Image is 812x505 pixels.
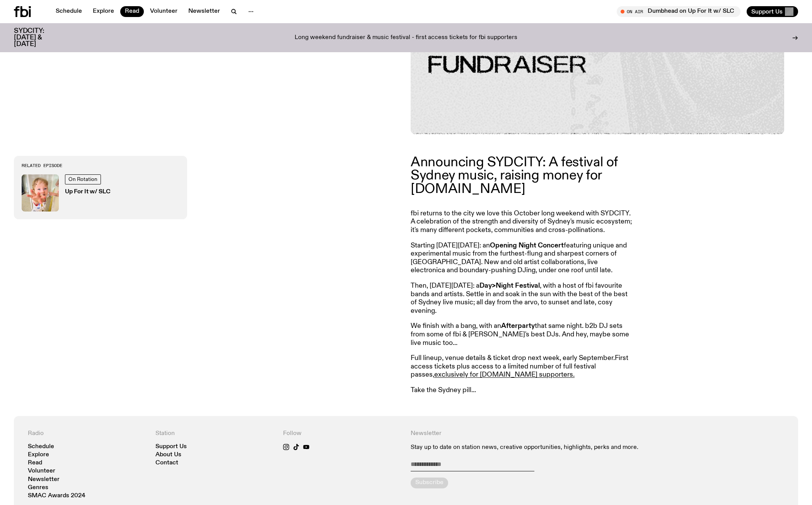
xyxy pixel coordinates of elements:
a: Read [120,6,144,17]
a: Genres [28,485,48,491]
a: Schedule [51,6,87,17]
span: Support Us [751,8,783,15]
h4: Follow [283,430,401,437]
h4: Station [155,430,274,437]
button: Support Us [747,6,798,17]
p: We finish with a bang, with an that same night. b2b DJ sets from some of fbi & [PERSON_NAME]'s be... [411,322,633,347]
h3: Up For It w/ SLC [65,189,111,195]
p: Stay up to date on station news, creative opportunities, highlights, perks and more. [411,444,657,451]
a: About Us [155,452,181,458]
p: Long weekend fundraiser & music festival - first access tickets for fbi supporters [295,34,517,41]
a: Contact [155,460,178,466]
p: fbi returns to the city we love this October long weekend with SYDCITY. A celebration of the stre... [411,210,633,235]
h3: Related Episode [22,164,179,168]
a: baby slcOn RotationUp For It w/ SLC [22,174,179,212]
a: Newsletter [184,6,225,17]
a: Newsletter [28,477,60,483]
button: On AirDumbhead on Up For It w/ SLC [617,6,740,17]
strong: Day>Night Festival [479,282,540,289]
a: Volunteer [28,468,55,474]
button: Subscribe [411,478,448,488]
strong: Opening Night Concert [490,242,564,249]
a: Volunteer [145,6,182,17]
img: baby slc [22,174,59,212]
h4: Newsletter [411,430,657,437]
a: Explore [28,452,49,458]
p: Then, [DATE][DATE]: a , with a host of fbi favourite bands and artists. Settle in and soak in the... [411,282,633,315]
h4: Radio [28,430,146,437]
p: Full lineup, venue details & ticket drop next week, early September. First access tickets plus ac... [411,354,633,379]
a: Explore [88,6,119,17]
a: SMAC Awards 2024 [28,493,85,499]
p: Announcing SYDCITY: A festival of Sydney music, raising money for [DOMAIN_NAME] [411,156,633,196]
a: Support Us [155,444,187,450]
a: Read [28,460,42,466]
a: exclusively for [DOMAIN_NAME] supporters. [434,371,575,378]
strong: Afterparty [501,322,535,329]
a: Schedule [28,444,54,450]
p: Take the Sydney pill... [411,386,633,395]
p: Starting [DATE][DATE]: an featuring unique and experimental music from the furthest-flung and sha... [411,242,633,275]
h3: SYDCITY: [DATE] & [DATE] [14,28,63,48]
